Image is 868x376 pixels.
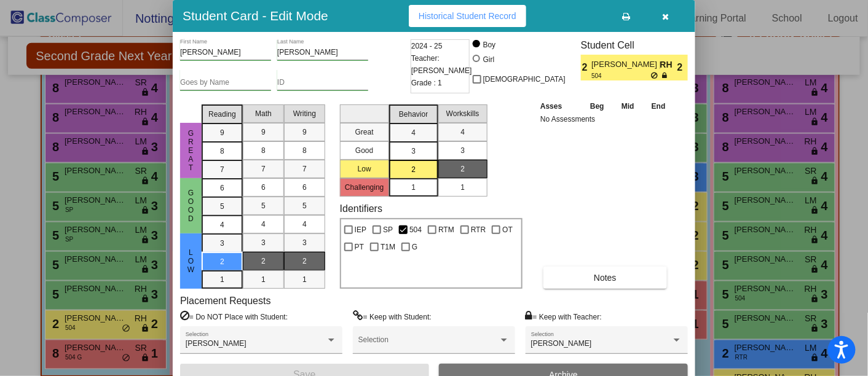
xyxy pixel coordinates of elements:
span: 4 [220,219,224,230]
span: 6 [302,182,307,193]
span: Reading [208,109,236,120]
span: 7 [302,163,307,174]
span: 9 [220,127,224,138]
span: 2024 - 25 [411,40,443,52]
span: 5 [302,200,307,211]
span: 2 [460,163,465,174]
span: Teacher: [PERSON_NAME] [411,52,472,77]
span: Behavior [399,109,428,120]
span: Historical Student Record [419,11,516,21]
th: Asses [537,100,582,113]
span: 8 [261,145,266,156]
span: Workskills [446,108,479,119]
span: RTM [438,222,454,237]
span: 1 [411,182,416,193]
span: 3 [220,238,224,249]
th: Beg [582,100,614,113]
span: 1 [261,274,266,285]
span: 4 [411,127,416,138]
span: 2 [581,60,591,75]
span: 8 [220,146,224,157]
span: 6 [220,182,224,194]
span: 5 [261,200,266,211]
button: Notes [543,267,667,289]
th: End [643,100,675,113]
span: 1 [460,182,465,193]
h3: Student Cell [581,39,688,51]
span: 3 [302,237,307,248]
span: 4 [460,127,465,138]
span: SP [383,222,393,237]
label: Placement Requests [180,295,271,307]
span: 2 [677,60,688,75]
label: = Do NOT Place with Student: [180,310,288,323]
span: [PERSON_NAME] [PERSON_NAME] [591,58,660,71]
span: 8 [302,145,307,156]
span: Low [186,248,197,274]
div: Boy [483,39,496,50]
span: 3 [460,145,465,156]
span: 2 [220,256,224,267]
span: Good [186,189,197,223]
span: Writing [293,108,316,119]
span: T1M [381,240,395,254]
span: RTR [471,222,486,237]
span: 2 [411,164,416,175]
span: 504 [409,222,422,237]
span: 2 [261,256,266,267]
span: 6 [261,182,266,193]
span: Notes [594,273,617,283]
span: 3 [261,237,266,248]
span: RH [660,58,677,71]
span: PT [355,240,364,254]
span: Math [255,108,272,119]
span: G [412,240,417,254]
span: 2 [302,256,307,267]
label: Identifiers [340,203,382,214]
span: 3 [411,146,416,157]
span: [PERSON_NAME] [186,339,247,348]
button: Historical Student Record [409,5,526,27]
span: 4 [302,219,307,230]
span: 9 [302,127,307,138]
span: 5 [220,201,224,212]
span: IEP [355,222,366,237]
span: 9 [261,127,266,138]
span: [PERSON_NAME] [531,339,592,348]
input: goes by name [180,79,271,87]
span: Grade : 1 [411,77,442,89]
label: = Keep with Student: [353,310,432,323]
span: 1 [220,274,224,285]
span: 7 [261,163,266,174]
span: 1 [302,274,307,285]
label: = Keep with Teacher: [526,310,602,323]
span: OT [502,222,513,237]
div: Girl [483,54,495,65]
span: 4 [261,219,266,230]
td: No Assessments [537,113,674,125]
th: Mid [613,100,642,113]
span: 504 [591,71,651,80]
span: [DEMOGRAPHIC_DATA] [483,72,566,87]
span: 7 [220,164,224,175]
h3: Student Card - Edit Mode [183,8,328,23]
span: Great [186,129,197,172]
